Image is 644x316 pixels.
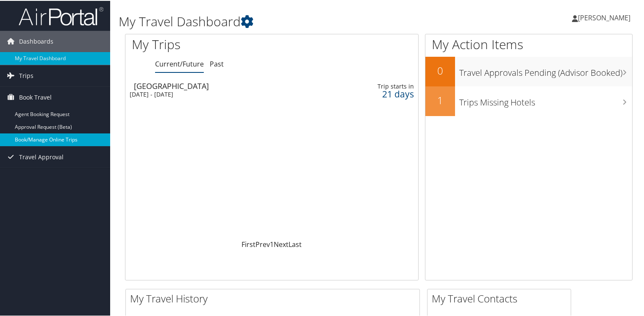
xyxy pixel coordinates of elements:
[132,35,290,53] h1: My Trips
[19,30,53,51] span: Dashboards
[289,239,302,248] a: Last
[274,239,289,248] a: Next
[134,81,319,89] div: [GEOGRAPHIC_DATA]
[19,6,103,25] img: airportal-logo.png
[425,35,632,53] h1: My Action Items
[130,291,419,305] h2: My Travel History
[459,91,632,108] h3: Trips Missing Hotels
[19,64,33,86] span: Trips
[155,58,204,68] a: Current/Future
[19,146,64,167] span: Travel Approval
[350,89,414,97] div: 21 days
[19,86,52,107] span: Book Travel
[210,58,224,68] a: Past
[130,90,314,97] div: [DATE] - [DATE]
[270,239,274,248] a: 1
[425,92,455,107] h2: 1
[119,12,466,30] h1: My Travel Dashboard
[459,62,632,78] h3: Travel Approvals Pending (Advisor Booked)
[425,86,632,115] a: 1Trips Missing Hotels
[432,291,571,305] h2: My Travel Contacts
[241,239,255,248] a: First
[350,82,414,89] div: Trip starts in
[578,12,630,22] span: [PERSON_NAME]
[425,63,455,77] h2: 0
[425,56,632,86] a: 0Travel Approvals Pending (Advisor Booked)
[255,239,270,248] a: Prev
[572,4,639,30] a: [PERSON_NAME]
